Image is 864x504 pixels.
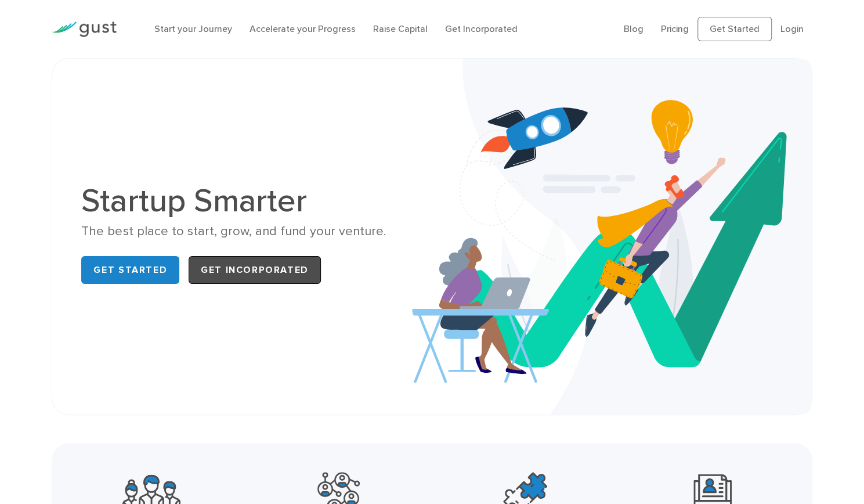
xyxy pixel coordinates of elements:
[697,17,772,41] a: Get Started
[444,23,517,34] a: Get Incorporated
[373,23,427,34] a: Raise Capital
[52,21,117,37] img: Gust Logo
[81,185,423,217] h1: Startup Smarter
[81,256,179,284] a: Get Started
[189,256,321,284] a: Get Incorporated
[81,223,423,240] div: The best place to start, grow, and fund your venture.
[412,59,812,415] img: Startup Smarter Hero
[780,23,804,34] a: Login
[661,23,689,34] a: Pricing
[624,23,644,34] a: Blog
[154,23,232,34] a: Start your Journey
[249,23,355,34] a: Accelerate your Progress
